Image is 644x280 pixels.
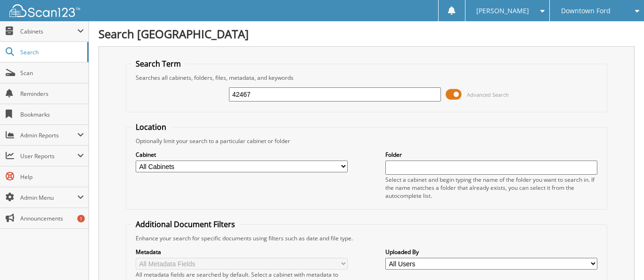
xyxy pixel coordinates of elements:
label: Uploaded By [385,248,597,256]
span: Admin Reports [20,131,77,139]
label: Metadata [136,248,348,256]
div: 1 [77,215,85,222]
span: Announcements [20,214,84,222]
div: Optionally limit your search to a particular cabinet or folder [131,137,602,145]
span: Scan [20,69,84,77]
legend: Search Term [131,59,186,69]
span: Reminders [20,90,84,98]
label: Folder [385,151,597,159]
h1: Search [GEOGRAPHIC_DATA] [98,26,635,42]
legend: Location [131,122,171,132]
div: Enhance your search for specific documents using filters such as date and file type. [131,234,602,242]
legend: Additional Document Filters [131,219,240,229]
span: Bookmarks [20,110,84,119]
span: Search [20,48,82,56]
span: Cabinets [20,27,77,35]
span: Downtown Ford [561,8,611,14]
span: Help [20,173,84,181]
span: [PERSON_NAME] [476,8,529,14]
div: Select a cabinet and begin typing the name of the folder you want to search in. If the name match... [385,176,597,200]
div: Searches all cabinets, folders, files, metadata, and keywords [131,74,602,82]
span: User Reports [20,152,77,160]
span: Admin Menu [20,194,77,202]
span: Advanced Search [467,91,509,98]
img: scan123-logo-white.svg [9,4,80,17]
label: Cabinet [136,151,348,159]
